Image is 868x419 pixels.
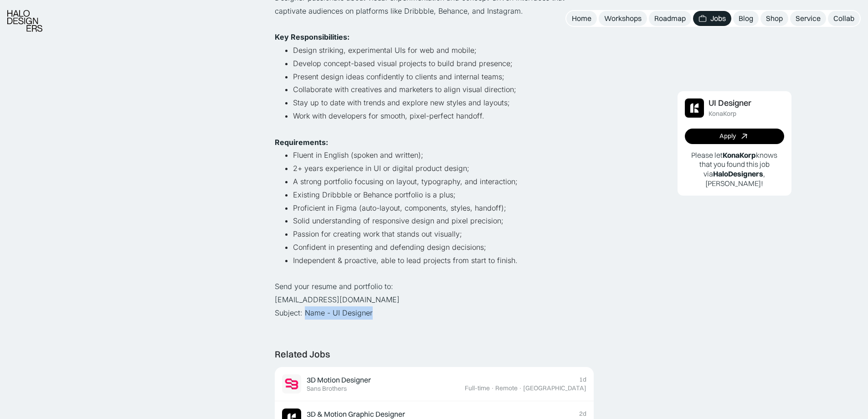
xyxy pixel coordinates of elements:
[465,384,490,392] div: Full-time
[293,228,594,241] li: Passion for creating work that stands out visually;
[685,98,704,118] img: Job Image
[293,202,594,215] li: Proficient in Figma (auto-layout, components, styles, handoff);
[685,129,784,144] a: Apply
[491,384,494,392] div: ·
[293,214,594,228] li: Solid understanding of responsive design and pixel precision;
[766,14,783,23] div: Shop
[275,17,594,31] p: ‍
[760,11,788,26] a: Shop
[566,11,597,26] a: Home
[693,11,731,26] a: Jobs
[572,14,591,23] div: Home
[307,375,371,385] div: 3D Motion Designer
[275,267,594,280] p: ‍
[654,14,686,23] div: Roadmap
[275,138,328,147] strong: Requirements:
[579,410,586,418] div: 2d
[275,123,594,136] p: ‍
[833,14,854,23] div: Collab
[275,367,594,401] a: Job Image3D Motion DesignerSans Brothers1dFull-time·Remote·[GEOGRAPHIC_DATA]
[519,384,522,392] div: ·
[293,83,594,96] li: Collaborate with creatives and marketers to align visual direction;
[282,374,301,393] img: Job Image
[293,188,594,202] li: Existing Dribbble or Behance portfolio is a plus;
[275,280,594,319] p: Send your resume and portfolio to: [EMAIL_ADDRESS][DOMAIN_NAME] Subject: Name - UI Designer
[293,162,594,175] li: 2+ years experience in UI or digital product design;
[293,96,594,109] li: Stay up to date with trends and explore new styles and layouts;
[293,70,594,83] li: Present design ideas confidently to clients and internal teams;
[599,11,647,26] a: Workshops
[733,11,759,26] a: Blog
[307,385,347,393] div: Sans Brothers
[523,384,586,392] div: [GEOGRAPHIC_DATA]
[293,57,594,70] li: Develop concept-based visual projects to build brand presence;
[293,149,594,162] li: Fluent in English (spoken and written);
[275,349,330,360] div: Related Jobs
[723,150,756,160] b: KonaKorp
[796,14,821,23] div: Service
[828,11,860,26] a: Collab
[739,14,753,23] div: Blog
[713,170,763,179] b: HaloDesigners
[579,376,586,383] div: 1d
[307,409,405,419] div: 3D & Motion Graphic Designer
[604,14,642,23] div: Workshops
[685,150,784,188] p: Please let knows that you found this job via , [PERSON_NAME]!
[293,44,594,57] li: Design striking, experimental UIs for web and mobile;
[293,241,594,254] li: Confident in presenting and defending design decisions;
[709,98,751,108] div: UI Designer
[710,14,726,23] div: Jobs
[275,32,349,41] strong: Key Responsibilities:
[719,133,736,140] div: Apply
[649,11,691,26] a: Roadmap
[293,109,594,123] li: Work with developers for smooth, pixel-perfect handoff.
[495,384,518,392] div: Remote
[293,175,594,188] li: A strong portfolio focusing on layout, typography, and interaction;
[709,110,736,118] div: KonaKorp
[790,11,826,26] a: Service
[293,254,594,267] li: Independent & proactive, able to lead projects from start to finish.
